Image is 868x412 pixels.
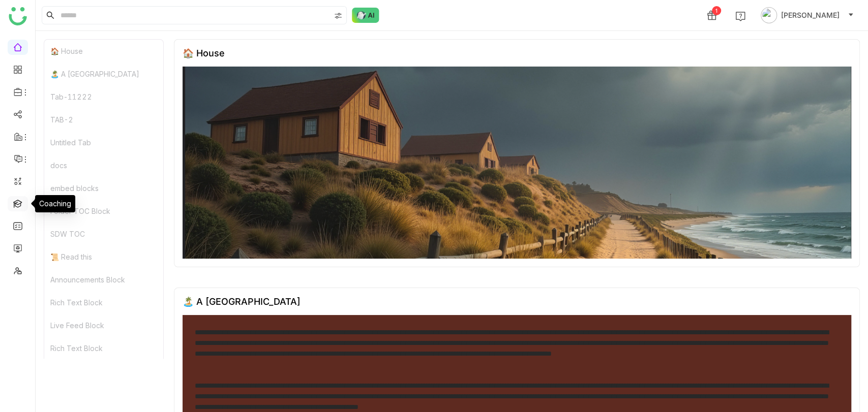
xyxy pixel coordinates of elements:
[44,177,163,200] div: embed blocks
[44,131,163,154] div: Untitled Tab
[44,200,163,223] div: Folder TOC Block
[735,11,745,21] img: help.svg
[44,223,163,245] div: SDW TOC
[44,62,163,85] div: 🏝️ A [GEOGRAPHIC_DATA]
[712,6,721,15] div: 1
[9,7,27,25] img: logo
[44,314,163,337] div: Live Feed Block
[44,291,163,314] div: Rich Text Block
[781,10,840,21] span: [PERSON_NAME]
[44,108,163,131] div: TAB-2
[352,8,379,23] img: ask-buddy-normal.svg
[44,337,163,360] div: Rich Text Block
[44,154,163,177] div: docs
[759,7,856,23] button: [PERSON_NAME]
[44,40,163,62] div: 🏠 House
[183,67,851,259] img: 68553b2292361c547d91f02a
[35,195,75,212] div: Coaching
[334,12,342,20] img: search-type.svg
[761,7,777,23] img: avatar
[44,245,163,268] div: 📜 Read this
[183,48,225,58] div: 🏠 House
[44,268,163,291] div: Announcements Block
[183,296,301,307] div: 🏝️ A [GEOGRAPHIC_DATA]
[44,85,163,108] div: Tab-11222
